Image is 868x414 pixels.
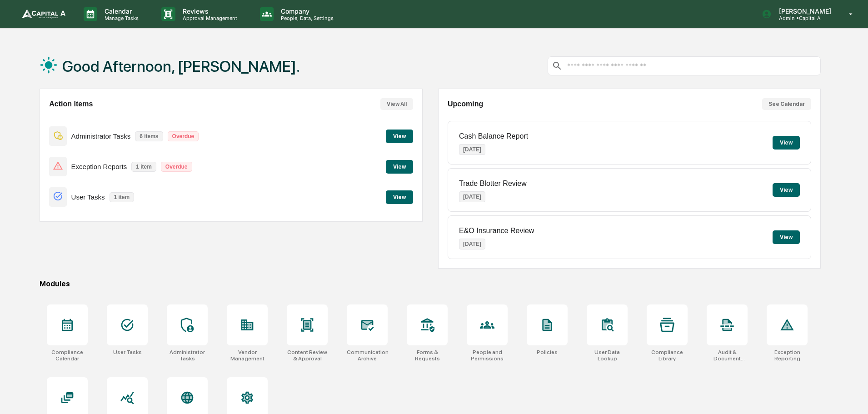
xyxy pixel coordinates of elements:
div: Communications Archive [347,349,388,362]
button: View [386,130,413,143]
p: Company [274,7,338,15]
p: E&O Insurance Review [459,227,534,235]
div: User Tasks [113,349,142,355]
div: People and Permissions [467,349,508,362]
button: See Calendar [762,98,811,110]
p: Overdue [168,131,199,141]
button: View [386,190,413,204]
iframe: Open customer support [839,384,863,409]
div: User Data Lookup [587,349,628,362]
p: [PERSON_NAME] [772,7,836,15]
p: Calendar [97,7,143,15]
p: 1 item [110,192,135,202]
a: View [386,162,413,170]
p: Cash Balance Report [459,132,528,140]
div: Compliance Library [647,349,688,362]
h1: Good Afternoon, [PERSON_NAME]. [62,57,300,75]
img: logo [22,10,65,19]
p: 1 item [131,162,156,172]
p: Administrator Tasks [71,132,131,140]
div: Compliance Calendar [47,349,88,362]
p: Trade Blotter Review [459,180,527,188]
div: Administrator Tasks [167,349,208,362]
div: Content Review & Approval [287,349,328,362]
div: Policies [537,349,558,355]
div: Exception Reporting [767,349,808,362]
p: Approval Management [175,15,242,21]
button: View All [380,98,413,110]
p: [DATE] [459,191,485,202]
h2: Upcoming [448,100,483,108]
button: View [773,136,800,150]
p: Exception Reports [71,163,127,170]
a: View [386,192,413,201]
p: Overdue [161,162,192,172]
button: View [773,230,800,244]
h2: Action Items [49,100,93,108]
button: View [386,160,413,174]
p: User Tasks [71,193,105,201]
p: People, Data, Settings [274,15,338,21]
a: View [386,131,413,140]
p: Manage Tasks [97,15,143,21]
p: [DATE] [459,144,485,155]
div: Vendor Management [227,349,268,362]
p: 6 items [135,131,163,141]
div: Modules [40,279,821,288]
button: View [773,183,800,197]
p: Admin • Capital A [772,15,836,21]
p: Reviews [175,7,242,15]
div: Audit & Document Logs [707,349,748,362]
div: Forms & Requests [407,349,448,362]
p: [DATE] [459,239,485,249]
